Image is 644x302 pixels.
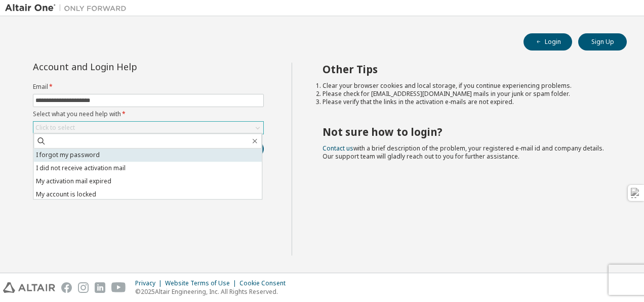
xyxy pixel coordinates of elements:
[323,63,609,76] h2: Other Tips
[524,33,572,51] button: Login
[323,144,604,161] span: with a brief description of the problem, your registered e-mail id and company details. Our suppo...
[111,282,126,293] img: youtube.svg
[323,90,609,98] li: Please check for [EMAIL_ADDRESS][DOMAIN_NAME] mails in your junk or spam folder.
[323,144,353,153] a: Contact us
[61,282,72,293] img: facebook.svg
[33,148,262,162] li: I forgot my password
[323,98,609,106] li: Please verify that the links in the activation e-mails are not expired.
[135,287,292,296] p: © 2025 Altair Engineering, Inc. All Rights Reserved.
[78,282,89,293] img: instagram.svg
[5,3,132,13] img: Altair One
[33,122,263,134] div: Click to select
[33,110,264,118] label: Select what you need help with
[165,279,239,287] div: Website Terms of Use
[239,279,292,287] div: Cookie Consent
[323,125,609,138] h2: Not sure how to login?
[3,282,55,293] img: altair_logo.svg
[323,82,609,90] li: Clear your browser cookies and local storage, if you continue experiencing problems.
[95,282,105,293] img: linkedin.svg
[33,63,218,71] div: Account and Login Help
[35,124,75,132] div: Click to select
[578,33,627,51] button: Sign Up
[135,279,165,287] div: Privacy
[33,83,264,91] label: Email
